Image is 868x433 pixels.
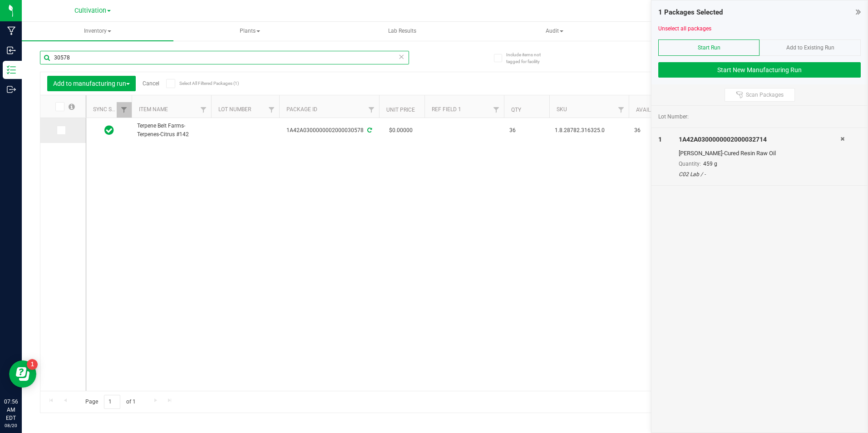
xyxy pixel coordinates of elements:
[40,51,409,64] input: Search Package ID, Item Name, SKU, Lot or Part Number...
[179,81,225,86] span: Select All Filtered Packages (1)
[698,44,720,51] span: Start Run
[69,103,75,110] span: Select all records on this page
[7,85,16,94] inline-svg: Outbound
[679,149,841,158] div: [PERSON_NAME]-Cured Resin Raw Oil
[53,80,130,87] span: Add to manufacturing run
[432,106,461,113] a: Ref Field 1
[137,122,206,139] span: Terpene Belt Farms-Terpenes-Citrus #142
[679,161,701,167] span: Quantity:
[78,395,143,409] span: Page of 1
[264,102,279,118] a: Filter
[47,76,136,91] button: Add to manufacturing run
[22,22,173,41] a: Inventory
[4,422,18,429] p: 08/20
[557,106,567,113] a: SKU
[399,51,405,63] span: Clear
[278,126,380,135] div: 1A42A0300000002000030578
[27,359,38,370] iframe: Resource center unread badge
[326,22,478,41] a: Lab Results
[7,65,16,74] inline-svg: Inventory
[679,135,841,144] div: 1A42A0300000002000032714
[511,107,521,113] a: Qty
[634,126,669,135] span: 36
[376,27,429,35] span: Lab Results
[364,102,379,118] a: Filter
[139,106,168,113] a: Item Name
[4,398,18,422] p: 07:56 AM EDT
[636,107,663,113] a: Available
[555,126,623,135] span: 1.8.28782.316325.0
[489,102,504,118] a: Filter
[725,88,795,102] button: Scan Packages
[479,22,630,40] span: Audit
[658,62,861,78] button: Start New Manufacturing Run
[9,360,36,388] iframe: Resource center
[7,46,16,55] inline-svg: Inbound
[143,80,159,87] a: Cancel
[366,127,372,133] span: Sync from Compliance System
[746,91,784,98] span: Scan Packages
[509,126,544,135] span: 36
[174,22,326,41] a: Plants
[286,106,317,113] a: Package ID
[74,7,106,15] span: Cultivation
[786,44,834,51] span: Add to Existing Run
[631,22,783,41] a: Inventory Counts
[506,51,552,65] span: Include items not tagged for facility
[117,102,132,118] a: Filter
[196,102,211,118] a: Filter
[385,124,417,137] span: $0.00000
[658,113,689,121] span: Lot Number:
[386,107,415,113] a: Unit Price
[218,106,251,113] a: Lot Number
[175,22,325,40] span: Plants
[93,106,128,113] a: Sync Status
[614,102,629,118] a: Filter
[104,395,120,409] input: 1
[104,124,114,137] span: In Sync
[7,26,16,35] inline-svg: Manufacturing
[679,170,841,178] div: C02 Lab / -
[658,25,711,32] a: Unselect all packages
[658,136,662,143] span: 1
[479,22,631,41] a: Audit
[703,161,717,167] span: 459 g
